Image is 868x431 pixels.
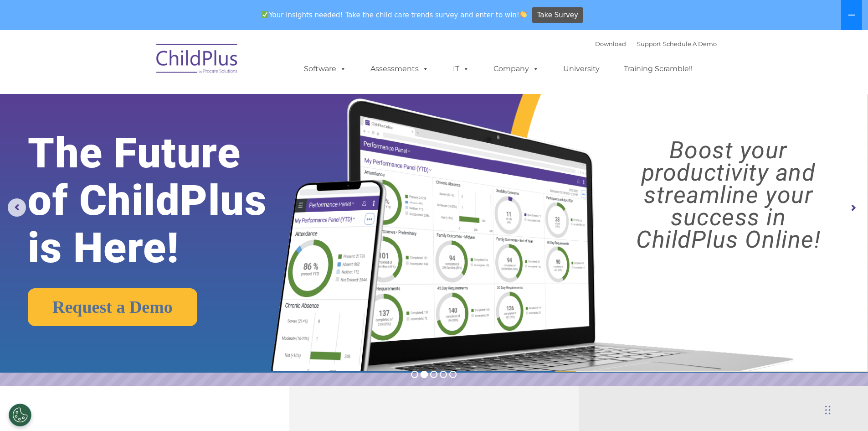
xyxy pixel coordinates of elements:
[127,98,165,104] span: Phone number
[637,40,661,47] a: Support
[361,60,438,78] a: Assessments
[152,37,243,83] img: ChildPlus by Procare Solutions
[127,60,154,67] span: Last name
[595,40,717,47] font: |
[262,11,268,18] img: ✅
[258,6,531,24] span: Your insights needed! Take the child care trends survey and enter to win!
[600,139,857,251] rs-layer: Boost your productivity and streamline your success in ChildPlus Online!
[615,60,702,78] a: Training Scramble!!
[663,40,717,47] a: Schedule A Demo
[444,60,478,78] a: IT
[537,7,578,23] span: Take Survey
[825,396,831,424] div: Drag
[295,60,355,78] a: Software
[9,404,31,426] button: Cookies Settings
[484,60,548,78] a: Company
[520,11,527,18] img: 👏
[28,130,305,272] rs-layer: The Future of ChildPlus is Here!
[28,288,197,326] a: Request a Demo
[532,7,583,23] a: Take Survey
[595,40,626,47] a: Download
[719,332,868,431] iframe: Chat Widget
[554,60,609,78] a: University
